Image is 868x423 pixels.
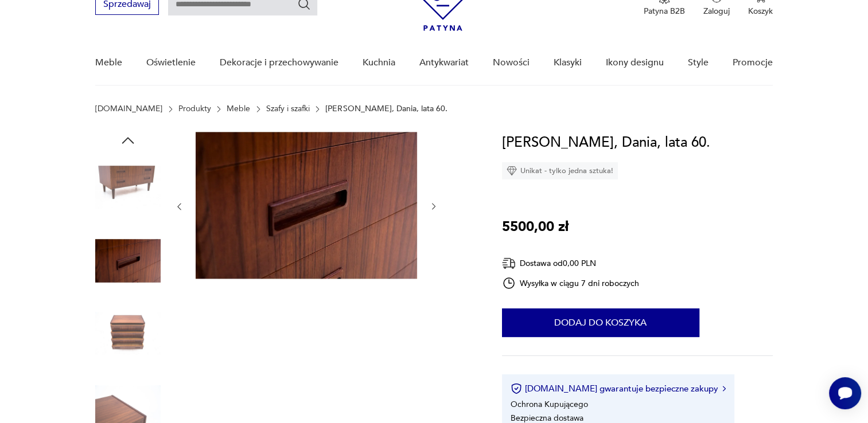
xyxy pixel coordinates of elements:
[703,6,730,17] p: Zaloguj
[733,41,773,85] a: Promocje
[363,41,395,85] a: Kuchnia
[95,155,161,220] img: Zdjęcie produktu Komoda, Dania, lata 60.
[502,256,516,271] img: Ikona dostawy
[511,383,522,394] img: Ikona certyfikatu
[95,104,162,113] a: [DOMAIN_NAME]
[196,132,417,279] img: Zdjęcie produktu Komoda, Dania, lata 60.
[146,41,196,85] a: Oświetlenie
[511,399,588,410] li: Ochrona Kupującego
[419,41,469,85] a: Antykwariat
[511,383,726,394] button: [DOMAIN_NAME] gwarantuje bezpieczne zakupy
[220,41,338,85] a: Dekoracje i przechowywanie
[95,41,122,85] a: Meble
[95,1,159,9] a: Sprzedawaj
[722,386,726,391] img: Ikona strzałki w prawo
[502,162,618,179] div: Unikat - tylko jedna sztuka!
[554,41,582,85] a: Klasyki
[502,276,640,290] div: Wysyłka w ciągu 7 dni roboczych
[502,308,699,337] button: Dodaj do koszyka
[644,6,685,17] p: Patyna B2B
[502,216,569,238] p: 5500,00 zł
[178,104,211,113] a: Produkty
[493,41,530,85] a: Nowości
[95,301,161,366] img: Zdjęcie produktu Komoda, Dania, lata 60.
[748,6,773,17] p: Koszyk
[95,228,161,293] img: Zdjęcie produktu Komoda, Dania, lata 60.
[266,104,310,113] a: Szafy i szafki
[325,104,447,113] p: [PERSON_NAME], Dania, lata 60.
[829,377,861,409] iframe: Smartsupp widget button
[502,132,710,154] h1: [PERSON_NAME], Dania, lata 60.
[502,256,640,271] div: Dostawa od 0,00 PLN
[688,41,709,85] a: Style
[606,41,664,85] a: Ikony designu
[507,166,517,176] img: Ikona diamentu
[227,104,250,113] a: Meble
